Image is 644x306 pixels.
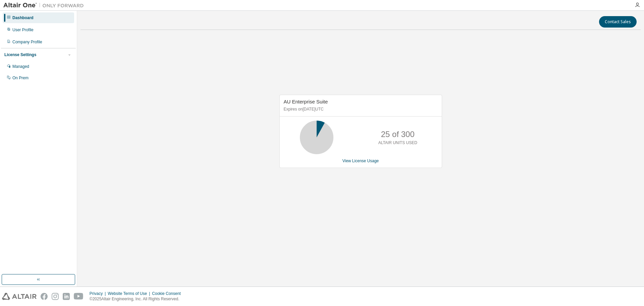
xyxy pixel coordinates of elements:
[90,296,185,302] p: © 2025 Altair Engineering, Inc. All Rights Reserved.
[12,64,29,69] div: Managed
[41,293,48,300] img: facebook.svg
[599,16,637,28] button: Contact Sales
[378,140,417,146] p: ALTAIR UNITS USED
[63,293,70,300] img: linkedin.svg
[4,52,36,57] div: License Settings
[12,39,42,45] div: Company Profile
[74,293,84,300] img: youtube.svg
[381,129,415,140] p: 25 of 300
[52,293,59,300] img: instagram.svg
[3,2,87,9] img: Altair One
[108,291,152,296] div: Website Terms of Use
[12,15,34,20] div: Dashboard
[284,99,328,104] span: AU Enterprise Suite
[12,27,34,33] div: User Profile
[2,293,37,300] img: altair_logo.svg
[90,291,108,296] div: Privacy
[12,75,29,81] div: On Prem
[342,159,379,163] a: View License Usage
[152,291,184,296] div: Cookie Consent
[284,106,436,112] p: Expires on [DATE] UTC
